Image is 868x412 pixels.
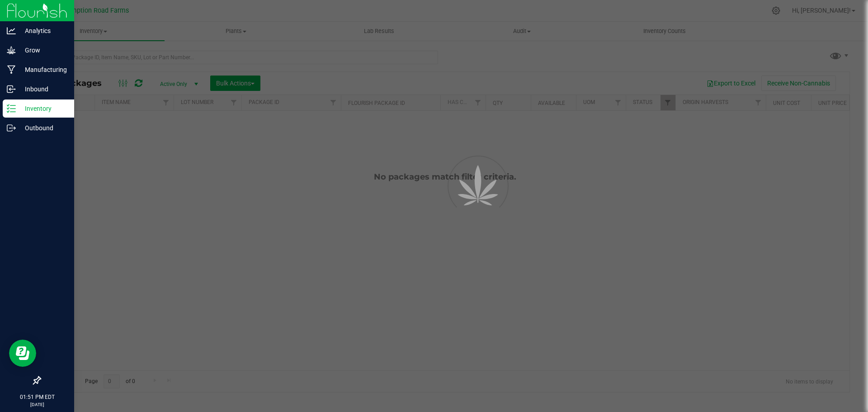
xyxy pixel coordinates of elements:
iframe: Resource center [9,340,36,367]
p: 01:51 PM EDT [4,393,70,401]
inline-svg: Outbound [7,123,16,133]
inline-svg: Inbound [7,85,16,94]
p: [DATE] [4,401,70,408]
inline-svg: Inventory [7,104,16,113]
inline-svg: Grow [7,46,16,55]
p: Inbound [16,84,70,95]
p: Analytics [16,25,70,36]
p: Inventory [16,103,70,114]
p: Manufacturing [16,64,70,75]
inline-svg: Manufacturing [7,65,16,74]
p: Outbound [16,123,70,133]
inline-svg: Analytics [7,26,16,35]
p: Grow [16,45,70,56]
